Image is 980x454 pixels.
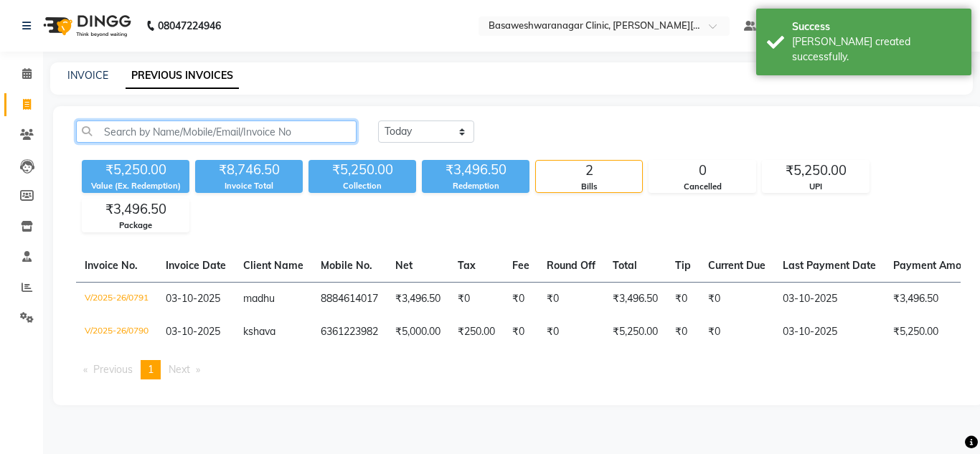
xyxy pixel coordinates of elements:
div: Redemption [422,180,529,192]
div: ₹3,496.50 [83,199,189,219]
div: Package [83,219,189,232]
nav: Pagination [76,360,961,379]
td: ₹0 [538,316,604,349]
span: Invoice No. [85,259,138,272]
img: logo [37,6,135,46]
div: ₹5,250.00 [308,160,416,180]
span: Last Payment Date [783,259,876,272]
div: Cancelled [649,181,755,193]
a: PREVIOUS INVOICES [126,63,239,89]
td: ₹3,496.50 [604,282,666,316]
span: Current Due [708,259,765,272]
td: ₹0 [538,282,604,316]
b: 08047224946 [158,6,221,46]
td: 6361223982 [312,316,387,349]
td: ₹0 [504,316,538,349]
span: Fee [512,259,529,272]
td: ₹5,250.00 [604,316,666,349]
div: Success [792,19,961,34]
td: ₹0 [699,316,774,349]
td: V/2025-26/0790 [76,316,157,349]
div: 0 [649,161,755,181]
input: Search by Name/Mobile/Email/Invoice No [76,120,357,143]
div: Bills [536,181,642,193]
td: ₹0 [699,282,774,316]
span: Previous [93,363,133,376]
div: ₹3,496.50 [422,160,529,180]
div: ₹5,250.00 [82,160,189,180]
span: 1 [148,363,154,376]
td: ₹3,496.50 [387,282,449,316]
a: INVOICE [67,69,108,82]
div: Value (Ex. Redemption) [82,180,189,192]
span: Next [169,363,190,376]
span: 03-10-2025 [166,292,220,305]
span: Invoice Date [166,259,226,272]
div: Bill created successfully. [792,34,961,65]
td: ₹5,000.00 [387,316,449,349]
div: UPI [763,181,869,193]
td: 03-10-2025 [774,316,885,349]
span: Tip [675,259,691,272]
div: Collection [308,180,416,192]
span: Net [395,259,413,272]
td: ₹0 [666,282,699,316]
div: ₹8,746.50 [195,160,303,180]
td: 03-10-2025 [774,282,885,316]
span: Round Off [547,259,595,272]
td: ₹0 [666,316,699,349]
td: V/2025-26/0791 [76,282,157,316]
span: kshava [243,325,275,338]
span: madhu [243,292,275,305]
span: Mobile No. [321,259,372,272]
span: 03-10-2025 [166,325,220,338]
td: 8884614017 [312,282,387,316]
td: ₹0 [449,282,504,316]
td: ₹0 [504,282,538,316]
span: Tax [458,259,476,272]
div: ₹5,250.00 [763,161,869,181]
span: Client Name [243,259,303,272]
div: 2 [536,161,642,181]
div: Invoice Total [195,180,303,192]
td: ₹250.00 [449,316,504,349]
span: Total [613,259,637,272]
